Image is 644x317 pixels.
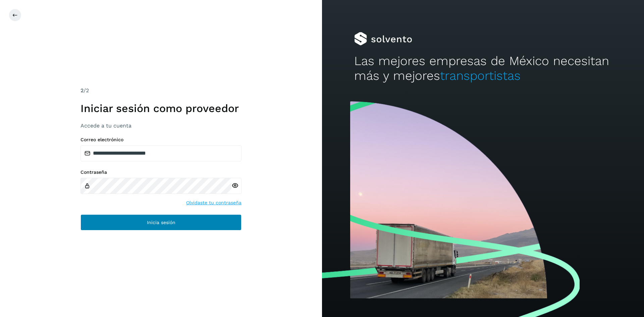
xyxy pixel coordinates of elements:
span: 2 [80,87,84,94]
div: /2 [80,87,241,95]
button: Inicia sesión [80,214,241,230]
span: transportistas [440,68,521,83]
h2: Las mejores empresas de México necesitan más y mejores [354,54,612,84]
label: Correo electrónico [80,137,241,143]
h1: Iniciar sesión como proveedor [80,102,241,115]
span: Inicia sesión [147,220,175,225]
a: Olvidaste tu contraseña [186,199,241,206]
label: Contraseña [80,169,241,175]
h3: Accede a tu cuenta [80,122,241,129]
